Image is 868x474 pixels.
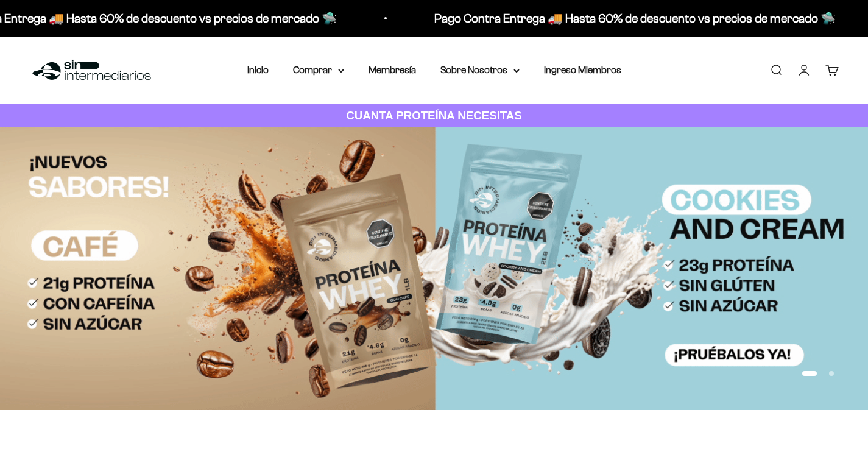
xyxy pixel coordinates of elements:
[247,65,269,75] a: Inicio
[544,65,621,75] a: Ingreso Miembros
[293,62,344,78] summary: Comprar
[346,109,522,122] strong: CUANTA PROTEÍNA NECESITAS
[440,62,520,78] summary: Sobre Nosotros
[369,65,416,75] a: Membresía
[432,9,834,28] p: Pago Contra Entrega 🚚 Hasta 60% de descuento vs precios de mercado 🛸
